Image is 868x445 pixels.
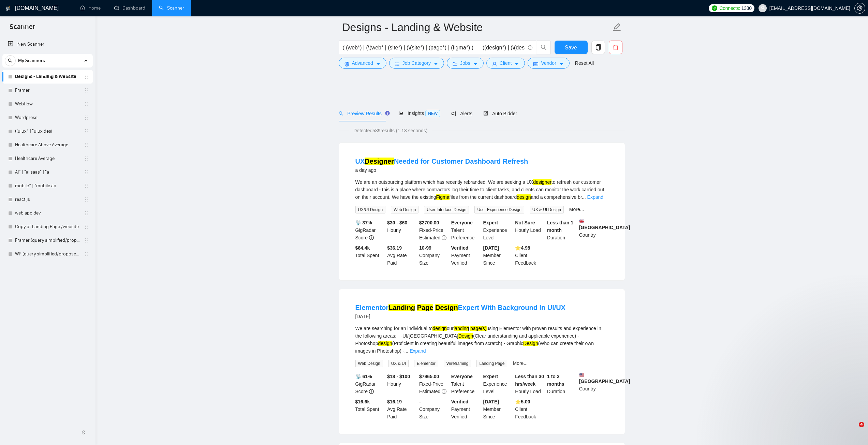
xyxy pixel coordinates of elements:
[4,22,41,36] span: Scanner
[514,398,546,420] div: Client Feedback
[859,422,864,427] span: 4
[384,110,391,116] div: Tooltip anchor
[482,398,514,420] div: Member Since
[84,156,89,161] span: holder
[84,251,89,257] span: holder
[15,111,80,124] a: Wordpress
[387,220,407,225] b: $30 - $60
[515,220,535,225] b: Not Sure
[84,129,89,134] span: holder
[15,84,80,97] a: Framer
[613,23,621,32] span: edit
[355,325,608,355] div: We are searching for an individual to our using Elementor with proven results and experience in t...
[454,326,469,331] mark: landing
[84,142,89,148] span: holder
[395,61,400,66] span: bars
[399,110,440,116] span: Insights
[386,373,418,395] div: Hourly
[365,158,394,165] mark: Designer
[483,111,517,116] span: Auto Bidder
[528,58,569,69] button: idcardVendorcaret-down
[410,348,426,354] a: Expand
[388,360,409,367] span: UX & UI
[15,206,80,220] a: web app dev
[419,235,440,240] span: Estimated
[339,111,343,116] span: search
[424,206,469,213] span: User Interface Design
[354,219,386,241] div: GigRadar Score
[391,206,418,213] span: Web Design
[15,97,80,111] a: Webflow
[388,304,415,311] mark: Landing
[399,111,403,116] span: area-chart
[387,399,402,404] b: $16.19
[80,5,101,11] a: homeHome
[547,220,573,233] b: Less than 1 month
[579,219,630,230] b: [GEOGRAPHIC_DATA]
[84,169,89,175] span: holder
[483,245,499,251] b: [DATE]
[492,61,497,66] span: user
[582,194,586,200] span: ...
[514,244,546,267] div: Client Feedback
[354,244,386,267] div: Total Spent
[433,61,438,66] span: caret-down
[533,61,538,66] span: idcard
[450,398,482,420] div: Payment Verified
[845,422,861,438] iframe: Intercom live chat
[419,399,421,404] b: -
[81,429,88,436] span: double-left
[530,206,564,213] span: UX & UI Design
[386,219,418,241] div: Hourly
[352,59,373,67] span: Advanced
[578,373,610,395] div: Country
[417,304,433,311] mark: Page
[514,373,546,395] div: Hourly Load
[517,194,531,200] mark: design
[84,183,89,189] span: holder
[84,74,89,79] span: holder
[5,58,15,63] span: search
[15,234,80,247] a: Framer (query simplified/proposed)
[565,43,577,52] span: Save
[578,219,610,241] div: Country
[378,341,392,346] mark: design
[513,360,528,366] a: More...
[547,374,564,387] b: 1 to 3 months
[451,399,469,404] b: Verified
[419,374,439,379] b: $ 7965.00
[435,304,458,311] mark: Design
[515,399,530,404] b: ⭐️ 5.00
[546,219,578,241] div: Duration
[476,360,507,367] span: Landing Page
[376,61,381,66] span: caret-down
[483,399,499,404] b: [DATE]
[514,219,546,241] div: Hourly Load
[569,207,584,212] a: More...
[854,3,865,14] button: setting
[344,61,349,66] span: setting
[5,55,16,66] button: search
[483,111,488,116] span: robot
[425,110,440,117] span: NEW
[587,194,603,200] a: Expand
[486,58,525,69] button: userClientcaret-down
[451,245,469,251] b: Verified
[591,41,605,54] button: copy
[354,373,386,395] div: GigRadar Score
[355,166,528,174] div: a day ago
[354,398,386,420] div: Total Spent
[84,224,89,229] span: holder
[444,360,471,367] span: Wireframing
[114,5,145,11] a: dashboardDashboard
[537,44,550,50] span: search
[451,111,472,116] span: Alerts
[483,374,498,379] b: Expert
[546,373,578,395] div: Duration
[84,238,89,243] span: holder
[15,247,80,261] a: WP (query simplified/proposed)
[760,6,765,11] span: user
[84,115,89,120] span: holder
[442,389,446,394] span: exclamation-circle
[460,59,470,67] span: Jobs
